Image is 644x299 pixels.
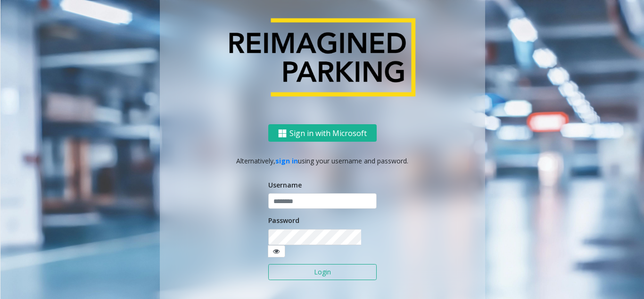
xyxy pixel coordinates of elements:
[169,156,476,166] p: Alternatively, using your username and password.
[268,264,377,280] button: Login
[268,180,302,190] label: Username
[268,216,299,226] label: Password
[275,157,298,166] a: sign in
[268,125,377,142] button: Sign in with Microsoft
